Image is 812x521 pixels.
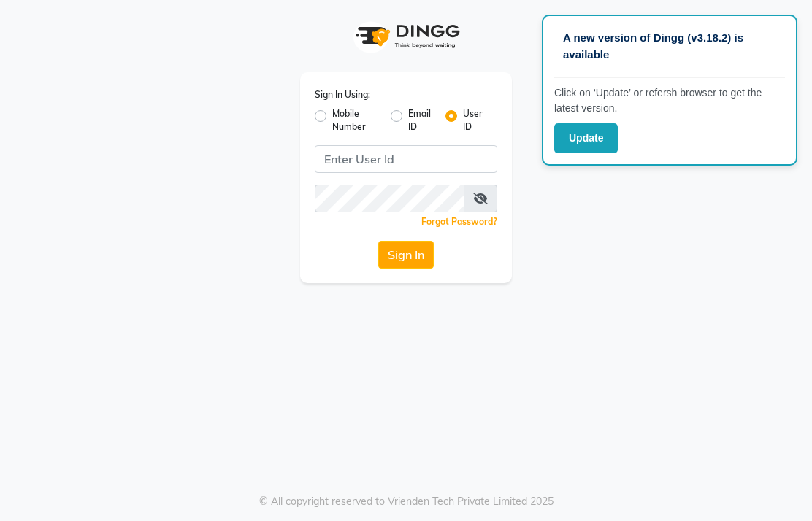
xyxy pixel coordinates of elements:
[315,145,497,173] input: Username
[315,88,370,101] label: Sign In Using:
[408,107,433,134] label: Email ID
[315,185,464,212] input: Username
[348,15,464,58] img: logo1.svg
[554,85,785,116] p: Click on ‘Update’ or refersh browser to get the latest version.
[463,107,486,134] label: User ID
[378,241,434,269] button: Sign In
[563,30,776,63] p: A new version of Dingg (v3.18.2) is available
[332,107,379,134] label: Mobile Number
[421,216,497,227] a: Forgot Password?
[554,123,618,153] button: Update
